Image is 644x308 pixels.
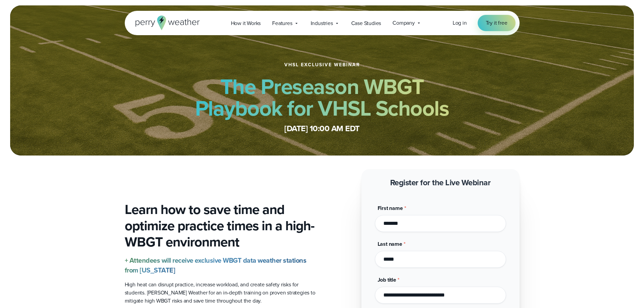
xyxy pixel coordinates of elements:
[478,15,516,31] a: Try it free
[284,122,360,135] strong: [DATE] 10:00 AM EDT
[378,204,403,212] span: First name
[225,16,267,30] a: How it Works
[272,19,292,27] span: Features
[453,19,467,27] a: Log in
[125,202,317,250] h3: Learn how to save time and optimize practice times in a high-WBGT environment
[195,71,449,124] strong: The Preseason WBGT Playbook for VHSL Schools
[125,281,317,305] p: High heat can disrupt practice, increase workload, and create safety risks for students. [PERSON_...
[351,19,381,27] span: Case Studies
[311,19,333,27] span: Industries
[345,16,387,30] a: Case Studies
[390,176,491,189] strong: Register for the Live Webinar
[378,276,396,284] span: Job title
[392,19,415,27] span: Company
[378,240,402,248] span: Last name
[231,19,261,27] span: How it Works
[125,255,307,275] strong: + Attendees will receive exclusive WBGT data weather stations from [US_STATE]
[486,19,507,27] span: Try it free
[284,62,360,68] h1: VHSL Exclusive Webinar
